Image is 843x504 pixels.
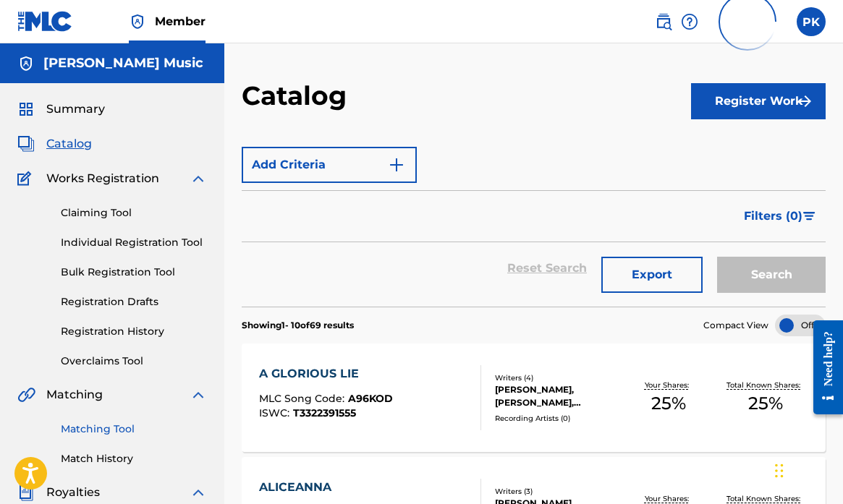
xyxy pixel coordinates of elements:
div: User Menu [797,7,826,36]
div: Help [681,7,698,36]
div: Writers ( 3 ) [495,486,620,497]
p: Your Shares: [645,493,692,504]
a: Matching Tool [61,422,207,437]
a: Public Search [655,7,672,36]
button: Filters (0) [735,198,826,234]
a: Overclaims Tool [61,354,207,369]
div: A GLORIOUS LIE [259,365,393,383]
a: Registration History [61,324,207,339]
iframe: Chat Widget [771,435,843,504]
span: A96KOD [348,392,393,405]
h2: Catalog [242,80,354,112]
form: Search Form [242,140,826,307]
img: 9d2ae6d4665cec9f34b9.svg [388,156,405,174]
button: Register Work [691,83,826,119]
span: Filters ( 0 ) [744,208,802,225]
button: Add Criteria [242,147,417,183]
img: expand [190,170,207,187]
div: ALICEANNA [259,479,391,496]
a: Individual Registration Tool [61,235,207,250]
img: search [655,13,672,30]
a: CatalogCatalog [17,135,92,153]
span: ISWC : [259,406,293,419]
p: Total Known Shares: [726,380,804,390]
span: T3322391555 [293,406,356,419]
a: A GLORIOUS LIEMLC Song Code:A96KODISWC:T3322391555Writers (4)[PERSON_NAME], [PERSON_NAME], [PERSO... [242,343,826,452]
span: 25 % [651,390,686,417]
img: Catalog [17,135,35,153]
a: SummarySummary [17,101,105,118]
span: Catalog [46,135,92,153]
span: MLC Song Code : [259,392,348,405]
img: Top Rightsholder [129,13,146,30]
p: Your Shares: [645,380,692,390]
div: Writers ( 4 ) [495,372,620,383]
img: Accounts [17,55,35,72]
div: [PERSON_NAME], [PERSON_NAME], [PERSON_NAME], [PERSON_NAME] [495,383,620,409]
a: Claiming Tool [61,205,207,221]
img: Matching [17,386,35,403]
p: Total Known Shares: [726,493,804,504]
span: Matching [46,386,103,403]
span: Summary [46,101,105,118]
button: Export [601,257,703,293]
span: Works Registration [46,170,159,187]
span: Compact View [703,319,768,332]
h5: Paul Krysiak Music [43,55,203,72]
img: expand [190,484,207,501]
img: help [681,13,698,30]
img: Royalties [17,484,35,501]
p: Showing 1 - 10 of 69 results [242,319,354,332]
img: f7272a7cc735f4ea7f67.svg [797,93,814,110]
img: MLC Logo [17,11,73,32]
img: expand [190,386,207,403]
iframe: Resource Center [802,307,843,427]
div: Recording Artists ( 0 ) [495,413,620,424]
img: Works Registration [17,170,36,187]
img: Summary [17,101,35,118]
span: 25 % [748,390,783,417]
a: Registration Drafts [61,294,207,309]
span: Royalties [46,484,100,501]
a: Bulk Registration Tool [61,265,207,280]
img: filter [803,212,816,221]
span: Member [155,13,206,30]
a: Match History [61,451,207,466]
div: Drag [775,449,784,492]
